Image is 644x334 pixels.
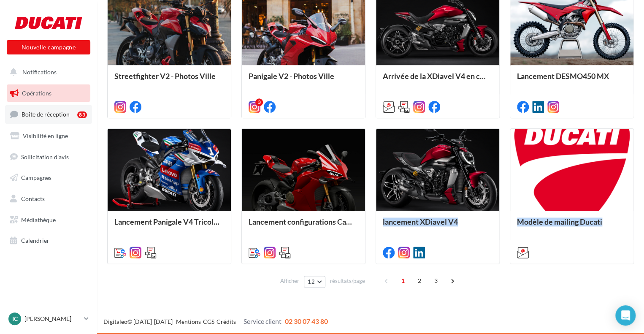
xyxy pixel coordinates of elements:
[413,274,426,288] span: 2
[5,232,92,250] a: Calendrier
[5,148,92,166] a: Sollicitation d'avis
[21,216,56,223] span: Médiathèque
[22,90,51,97] span: Opérations
[22,111,70,118] span: Boîte de réception
[103,318,127,325] a: Digitaleo
[5,84,92,102] a: Opérations
[21,153,69,160] span: Sollicitation d'avis
[21,237,49,244] span: Calendrier
[7,40,90,54] button: Nouvelle campagne
[280,277,299,285] span: Afficher
[285,317,328,325] span: 02 30 07 43 80
[517,217,627,234] div: Modèle de mailing Ducati
[304,276,325,288] button: 12
[114,72,224,89] div: Streetfighter V2 - Photos Ville
[114,217,224,234] div: Lancement Panigale V4 Tricolore Italia MY25
[12,315,18,323] span: IC
[244,317,281,325] span: Service client
[5,169,92,187] a: Campagnes
[383,72,492,89] div: Arrivée de la XDiavel V4 en concession
[615,305,636,326] div: Open Intercom Messenger
[249,217,358,234] div: Lancement configurations Carbone et Carbone Pro pour la Panigale V4
[5,105,92,123] a: Boîte de réception83
[21,195,45,202] span: Contacts
[330,277,365,285] span: résultats/page
[103,318,328,325] span: © [DATE]-[DATE] - - -
[308,278,315,285] span: 12
[249,72,358,89] div: Panigale V2 - Photos Ville
[5,211,92,229] a: Médiathèque
[77,111,87,118] div: 83
[22,68,57,76] span: Notifications
[396,274,410,288] span: 1
[203,318,214,325] a: CGS
[176,318,201,325] a: Mentions
[5,190,92,208] a: Contacts
[216,318,236,325] a: Crédits
[383,217,492,234] div: lancement XDiavel V4
[5,63,89,81] button: Notifications
[517,72,627,89] div: Lancement DESMO450 MX
[21,174,51,181] span: Campagnes
[23,132,68,139] span: Visibilité en ligne
[5,127,92,145] a: Visibilité en ligne
[7,311,90,327] a: IC [PERSON_NAME]
[24,315,81,323] p: [PERSON_NAME]
[255,98,263,106] div: 3
[429,274,443,288] span: 3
